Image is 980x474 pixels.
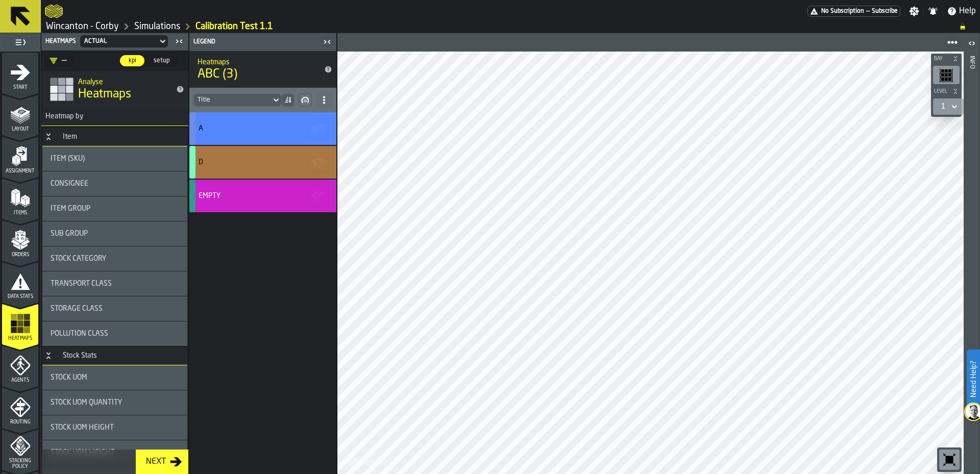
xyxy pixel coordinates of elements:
[78,86,131,103] span: Heatmaps
[199,124,324,133] div: Title
[41,108,188,126] h3: title-section-Heatmap by
[51,155,179,163] div: Title
[42,271,187,296] div: stat-Transport Class
[51,373,87,382] span: Stock UOM
[2,210,38,216] span: Items
[199,158,324,166] div: Title
[2,53,38,93] li: menu Start
[51,373,179,382] div: Title
[2,252,38,258] span: Orders
[57,133,83,141] div: Item
[120,55,144,66] div: thumb
[45,20,976,33] nav: Breadcrumb
[299,93,312,107] button: button-
[51,180,179,188] div: Title
[51,423,179,432] div: Title
[199,192,324,200] div: Title
[308,118,328,139] button: button-
[142,456,170,468] div: Next
[42,196,187,221] div: stat-Item Group
[2,168,38,174] span: Assignment
[51,330,108,338] span: Pollution Class
[931,86,962,96] button: button-
[2,35,38,49] label: button-toggle-Toggle Full Menu
[866,8,870,15] span: —
[42,440,187,465] div: stat-Stock UOM Weight
[42,246,187,271] div: stat-Stock Category
[41,112,83,120] span: Heatmap by
[2,336,38,341] span: Heatmaps
[42,146,187,171] div: stat-Item (SKU)
[51,448,179,457] div: Title
[51,448,115,457] span: Stock UOM Weight
[198,56,312,66] h2: Sub Title
[51,398,179,407] div: Title
[807,6,900,17] div: Menu Subscription
[45,55,75,67] div: DropdownMenuValue-
[78,35,170,47] div: DropdownMenuValue-02f4f4fd-c8d1-485f-b994-9d6d4de97472
[2,85,38,90] span: Start
[51,205,179,213] div: Title
[943,5,980,17] label: button-toggle-Help
[51,330,179,338] div: Title
[45,2,63,20] a: logo-header
[189,33,336,51] header: Legend
[189,146,336,179] div: stat-
[2,294,38,300] span: Data Stats
[150,56,174,65] span: setup
[57,352,103,360] div: Stock Stats
[199,192,220,200] div: Empty
[51,230,88,238] span: Sub Group
[51,305,179,313] div: Title
[42,171,187,196] div: stat-Consignee
[937,447,962,472] div: button-toolbar-undefined
[119,55,145,67] label: button-switch-multi-kpi
[78,76,168,86] h2: Sub Title
[905,6,923,16] label: button-toggle-Settings
[2,262,38,303] li: menu Data Stats
[2,220,38,261] li: menu Orders
[924,6,942,16] label: button-toggle-Notifications
[51,230,179,238] div: Title
[932,56,950,62] span: Bay
[42,347,187,365] h3: title-section-Stock Stats
[42,128,187,146] h3: title-section-Item
[968,54,975,471] div: Info
[42,321,187,346] div: stat-Pollution Class
[2,127,38,132] span: Layout
[807,6,900,17] a: link-to-/wh/i/ace0e389-6ead-4668-b816-8dc22364bb41/pricing/
[2,345,38,386] li: menu Agents
[189,51,336,88] div: title-ABC (3)
[45,38,76,45] span: Heatmaps
[964,33,979,474] header: Info
[124,56,140,65] span: kpi
[821,8,864,15] span: No Subscription
[145,55,178,67] label: button-switch-multi-setup
[308,186,328,206] button: button-
[84,38,154,45] div: DropdownMenuValue-02f4f4fd-c8d1-485f-b994-9d6d4de97472
[50,55,67,67] div: DropdownMenuValue-
[42,415,187,440] div: stat-Stock UOM Height
[172,35,186,47] label: button-toggle-Close me
[2,419,38,425] span: Routing
[2,378,38,383] span: Agents
[42,365,187,390] div: stat-Stock UOM
[968,351,979,408] label: Need Help?
[51,255,106,263] span: Stock Category
[41,71,188,108] div: title-Heatmaps
[46,21,119,32] a: link-to-/wh/i/ace0e389-6ead-4668-b816-8dc22364bb41
[51,280,179,288] div: Title
[941,452,958,468] svg: Reset zoom and position
[189,112,336,145] div: stat-
[932,89,950,94] span: Level
[51,423,114,432] span: Stock UOM Height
